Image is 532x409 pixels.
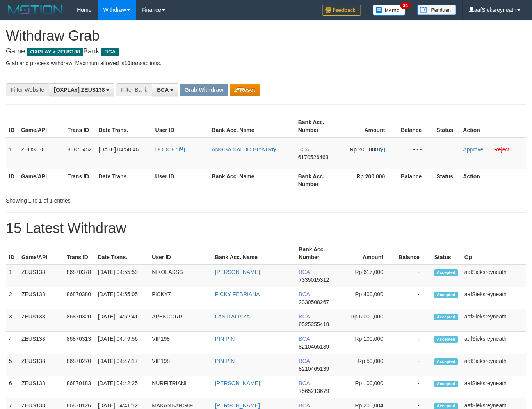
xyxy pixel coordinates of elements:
[461,354,526,376] td: aafSieksreyneath
[6,48,526,55] h4: Game: Bank:
[434,381,458,387] span: Accepted
[18,265,64,287] td: ZEUS138
[215,358,235,364] a: PIN PIN
[341,309,395,332] td: Rp 6,000,000
[341,242,395,265] th: Amount
[215,380,260,386] a: [PERSON_NAME]
[18,137,64,169] td: ZEUS138
[298,154,329,160] span: Copy 6170526463 to clipboard
[299,358,310,364] span: BCA
[295,115,342,137] th: Bank Acc. Number
[461,287,526,309] td: aafSieksreyneath
[6,115,18,137] th: ID
[460,115,526,137] th: Action
[397,169,433,191] th: Balance
[215,313,250,320] a: FANJI ALPIZA
[400,2,411,9] span: 34
[341,265,395,287] td: Rp 617,000
[212,146,278,153] a: ANGGA NALDO BIYATM
[295,169,342,191] th: Bank Acc. Number
[18,376,64,398] td: ZEUS138
[95,376,149,398] td: [DATE] 04:42:25
[96,169,152,191] th: Date Trans.
[149,376,212,398] td: NURFITRIANI
[208,115,295,137] th: Bank Acc. Name
[152,169,209,191] th: User ID
[18,242,64,265] th: Game/API
[417,5,456,15] img: panduan.png
[395,242,431,265] th: Balance
[27,48,83,56] span: OXPLAY > ZEUS138
[18,169,64,191] th: Game/API
[95,354,149,376] td: [DATE] 04:47:17
[299,336,310,342] span: BCA
[68,146,92,153] span: 86870452
[322,5,361,16] img: Feedback.jpg
[215,336,235,342] a: PIN PIN
[350,146,378,153] span: Rp 200.000
[494,146,510,153] a: Reject
[149,332,212,354] td: VIP198
[434,292,458,298] span: Accepted
[6,221,526,236] h1: 15 Latest Withdraw
[299,313,310,320] span: BCA
[434,314,458,320] span: Accepted
[6,376,18,398] td: 6
[157,87,169,93] span: BCA
[342,115,397,137] th: Amount
[6,169,18,191] th: ID
[461,265,526,287] td: aafSieksreyneath
[64,265,95,287] td: 86870378
[101,48,119,56] span: BCA
[64,376,95,398] td: 86870183
[6,287,18,309] td: 2
[373,5,406,16] img: Button%20Memo.svg
[6,354,18,376] td: 5
[299,277,329,283] span: Copy 7335015312 to clipboard
[395,309,431,332] td: -
[6,265,18,287] td: 1
[461,332,526,354] td: aafSieksreyneath
[431,242,461,265] th: Status
[460,169,526,191] th: Action
[397,137,433,169] td: - - -
[96,115,152,137] th: Date Trans.
[18,309,64,332] td: ZEUS138
[64,169,96,191] th: Trans ID
[434,269,458,276] span: Accepted
[463,146,483,153] a: Approve
[299,291,310,297] span: BCA
[6,28,526,44] h1: Withdraw Grab
[18,115,64,137] th: Game/API
[124,60,130,66] strong: 10
[64,242,95,265] th: Trans ID
[299,402,310,409] span: BCA
[298,146,309,153] span: BCA
[395,376,431,398] td: -
[152,83,178,96] button: BCA
[152,115,209,137] th: User ID
[6,332,18,354] td: 4
[395,332,431,354] td: -
[64,287,95,309] td: 86870380
[155,146,178,153] span: DODO87
[299,269,310,275] span: BCA
[341,332,395,354] td: Rp 100,000
[212,242,295,265] th: Bank Acc. Name
[299,321,329,327] span: Copy 8525355418 to clipboard
[434,336,458,343] span: Accepted
[395,354,431,376] td: -
[18,354,64,376] td: ZEUS138
[6,194,216,204] div: Showing 1 to 1 of 1 entries
[49,83,114,96] button: [OXPLAY] ZEUS138
[180,84,228,96] button: Grab Withdraw
[64,354,95,376] td: 86870270
[299,299,329,305] span: Copy 2330508267 to clipboard
[299,388,329,394] span: Copy 7565213679 to clipboard
[341,287,395,309] td: Rp 400,000
[95,265,149,287] td: [DATE] 04:55:59
[461,309,526,332] td: aafSieksreyneath
[18,332,64,354] td: ZEUS138
[6,309,18,332] td: 3
[149,242,212,265] th: User ID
